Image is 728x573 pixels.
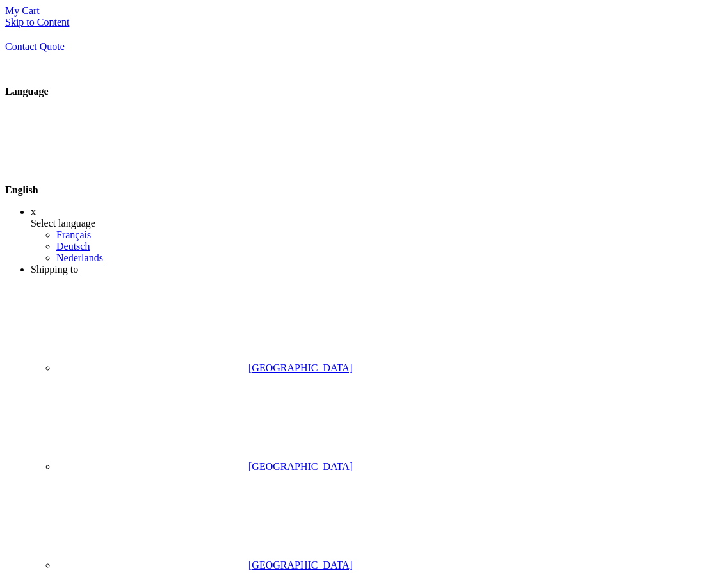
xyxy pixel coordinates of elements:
div: x [31,206,723,218]
a: Skip to Content [5,17,69,28]
a: Contact [5,41,37,52]
span: English [5,184,38,195]
div: Shipping to [31,264,723,275]
a: My Cart [5,5,40,16]
a: [GEOGRAPHIC_DATA] [56,362,353,373]
a: [GEOGRAPHIC_DATA] [56,560,353,570]
span: Language [5,86,49,97]
a: [GEOGRAPHIC_DATA] [56,461,353,472]
a: Français [56,229,91,240]
a: Nederlands [56,252,103,263]
div: Select language [31,218,723,229]
a: Quote [40,41,65,52]
a: Deutsch [56,241,90,252]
